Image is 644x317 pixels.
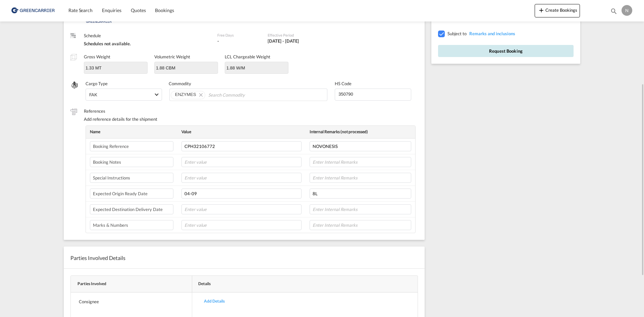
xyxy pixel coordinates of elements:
[90,220,173,230] input: Enter label
[84,116,418,122] div: Add reference details for the shipment
[155,7,174,13] span: Bookings
[84,41,211,47] div: Schedules not available.
[86,81,162,87] label: Cargo Type
[268,33,328,38] label: Effective Period
[169,81,328,87] label: Commodity
[175,92,196,97] span: ENZYMES
[131,7,146,13] span: Quotes
[537,6,545,14] md-icon: icon-plus 400-fg
[90,189,173,199] input: Enter label
[90,157,173,167] input: Enter label
[217,33,261,38] label: Free Days
[181,220,302,230] input: Enter value
[86,126,177,138] th: Name
[310,189,411,199] input: Enter Internal Remarks
[181,157,302,167] input: Enter value
[535,4,580,17] button: icon-plus 400-fgCreate Bookings
[610,7,618,17] div: icon-magnify
[154,54,190,59] label: Volumetric Weight
[90,204,173,214] input: Enter label
[268,38,299,44] div: 01 Jul 2025 - 30 Sep 2025
[338,89,411,99] input: Enter HS Code
[84,108,418,114] label: References
[169,89,328,101] md-chips-wrap: Chips container. Use arrow keys to select chips.
[225,54,270,59] label: LCL Chargeable Weight
[195,281,410,287] div: Details
[84,54,110,59] label: Gross Weight
[71,293,192,315] td: Consignee
[181,173,302,183] input: Enter value
[335,81,411,87] label: HS Code
[90,141,173,151] input: Enter label
[10,3,55,18] img: b0b18ec08afe11efb1d4932555f5f09d.png
[208,90,270,100] input: Chips input.
[181,189,302,199] input: Enter value
[195,91,205,98] button: Remove ENZYMES
[181,204,302,214] input: Enter value
[447,31,467,36] span: Subject to
[86,89,162,101] md-select: Select Cargo type: FAK
[310,173,411,183] input: Enter Internal Remarks
[310,157,411,167] input: Enter Internal Remarks
[84,33,211,39] label: Schedule
[89,92,97,97] div: FAK
[68,7,93,13] span: Rate Search
[181,141,302,151] input: Enter value
[622,5,632,16] div: N
[199,294,230,309] div: Add Details
[70,255,125,261] span: Parties Involved Details
[90,173,173,183] input: Enter label
[468,31,515,36] span: REMARKSINCLUSIONS
[438,45,574,57] button: Request Booking
[177,126,306,138] th: Value
[310,220,411,230] input: Enter Internal Remarks
[306,126,415,138] th: Internal Remarks (not processed)
[310,141,411,151] input: Enter Internal Remarks
[610,7,618,15] md-icon: icon-magnify
[310,204,411,214] input: Enter Internal Remarks
[175,91,198,98] div: ENZYMES. Press delete to remove this chip.
[77,281,189,287] div: Parties Involved
[217,38,219,44] div: -
[102,7,121,13] span: Enquiries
